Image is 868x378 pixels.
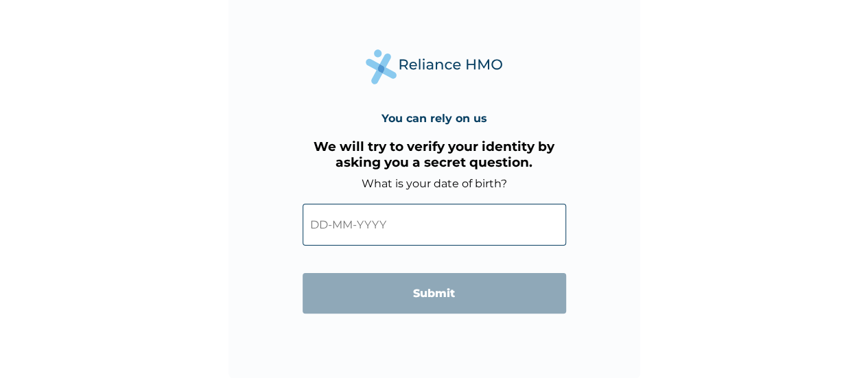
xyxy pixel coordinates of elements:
input: Submit [303,273,566,314]
h3: We will try to verify your identity by asking you a secret question. [303,139,566,170]
label: What is your date of birth? [362,177,507,190]
input: DD-MM-YYYY [303,204,566,246]
img: Reliance Health's Logo [366,49,503,84]
h4: You can rely on us [382,112,487,125]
